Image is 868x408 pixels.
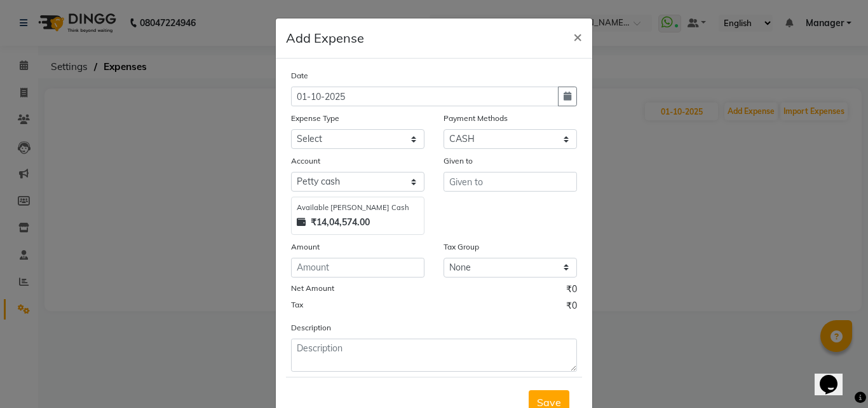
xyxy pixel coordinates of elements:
[291,322,331,334] label: Description
[286,29,364,48] h5: Add Expense
[563,18,592,54] button: Close
[291,299,303,311] label: Tax
[291,241,320,253] label: Amount
[297,202,419,213] div: Available [PERSON_NAME] Cash
[291,113,339,124] label: Expense Type
[291,70,308,81] label: Date
[291,155,320,167] label: Account
[444,241,479,253] label: Tax Group
[444,113,508,124] label: Payment Methods
[311,216,370,229] strong: ₹14,04,574.00
[444,155,473,167] label: Given to
[815,357,855,395] iframe: chat widget
[291,283,334,294] label: Net Amount
[291,258,424,278] input: Amount
[444,172,577,192] input: Given to
[566,299,577,316] span: ₹0
[566,283,577,299] span: ₹0
[573,27,582,46] span: ×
